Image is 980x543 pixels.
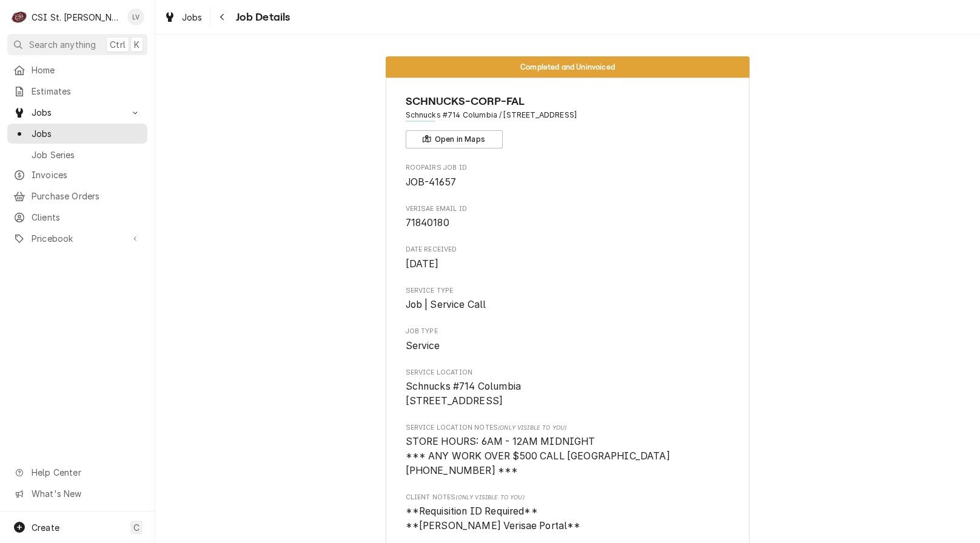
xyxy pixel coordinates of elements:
a: Go to Help Center [7,462,147,482]
div: Service Type [406,286,730,312]
span: Invoices [32,168,141,181]
a: Go to Pricebook [7,228,147,248]
span: Job Series [32,148,141,161]
span: Jobs [32,127,141,140]
span: Roopairs Job ID [406,163,730,173]
span: 71840180 [406,217,449,228]
span: Job Details [232,9,290,25]
span: Job | Service Call [406,299,486,310]
span: Name [406,93,730,110]
span: Address [406,110,730,121]
span: Create [32,522,59,533]
span: Roopairs Job ID [406,175,730,190]
div: Lisa Vestal's Avatar [127,8,144,25]
a: Home [7,60,147,80]
button: Search anythingCtrlK [7,34,147,55]
span: Purchase Orders [32,190,141,202]
span: Service Type [406,298,730,312]
span: Ctrl [110,38,126,51]
span: What's New [32,487,140,500]
span: Estimates [32,85,141,98]
span: Help Center [32,466,140,479]
span: **Requisition ID Required** **[PERSON_NAME] Verisae Portal** [406,505,581,531]
a: Purchase Orders [7,186,147,206]
span: Schnucks #714 Columbia [STREET_ADDRESS] [406,381,522,407]
div: C [11,8,28,25]
span: Verisae email ID [406,204,730,214]
span: Job Type [406,327,730,336]
span: Date Received [406,257,730,271]
a: Invoices [7,165,147,185]
a: Estimates [7,81,147,101]
div: Roopairs Job ID [406,163,730,189]
div: Client Information [406,93,730,148]
span: C [133,521,139,534]
span: Client Notes [406,493,730,502]
a: Clients [7,207,147,227]
div: CSI St. [PERSON_NAME] [32,11,121,24]
span: STORE HOURS: 6AM - 12AM MIDNIGHT *** ANY WORK OVER $500 CALL [GEOGRAPHIC_DATA] [PHONE_NUMBER] *** [406,436,673,476]
span: Clients [32,211,141,224]
span: Completed and Uninvoiced [520,63,615,71]
div: Date Received [406,245,730,271]
span: JOB-41657 [406,176,456,188]
a: Go to What's New [7,484,147,504]
span: Service Location [406,379,730,408]
div: Job Type [406,327,730,353]
span: K [134,38,139,51]
div: Verisae email ID [406,204,730,230]
span: [DATE] [406,258,439,270]
span: Service Location Notes [406,423,730,433]
span: [object Object] [406,435,730,478]
span: Service Location [406,368,730,378]
span: Job Type [406,339,730,353]
div: LV [127,8,144,25]
span: Jobs [32,106,123,119]
span: Service Type [406,286,730,296]
span: Date Received [406,245,730,255]
div: Status [386,56,750,78]
div: [object Object] [406,423,730,478]
a: Job Series [7,145,147,165]
span: [object Object] [406,504,730,533]
div: CSI St. Louis's Avatar [11,8,28,25]
span: Search anything [29,38,96,51]
span: (Only Visible to You) [455,494,524,501]
a: Jobs [159,7,207,27]
button: Navigate back [213,7,232,27]
button: Open in Maps [406,130,503,148]
div: [object Object] [406,493,730,533]
span: Home [32,64,141,76]
a: Jobs [7,124,147,144]
span: Verisae email ID [406,216,730,230]
span: (Only Visible to You) [498,424,566,431]
span: Pricebook [32,232,123,245]
span: Service [406,340,440,351]
div: Service Location [406,368,730,408]
a: Go to Jobs [7,102,147,122]
span: Jobs [182,11,203,24]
